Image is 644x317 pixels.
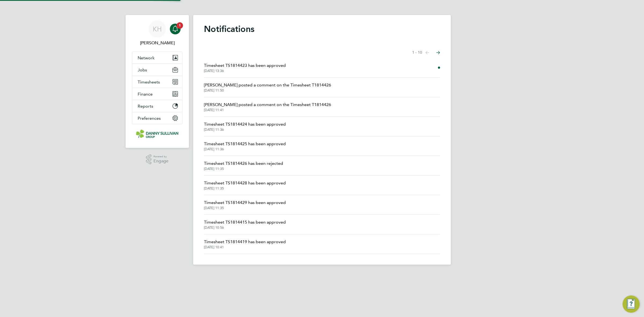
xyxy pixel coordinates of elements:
[204,186,286,191] span: [DATE] 11:35
[177,22,183,29] span: 1
[204,147,286,151] span: [DATE] 11:36
[204,206,286,210] span: [DATE] 11:35
[204,62,286,73] a: Timesheet TS1814423 has been approved[DATE] 13:36
[138,55,155,60] span: Network
[204,141,286,147] span: Timesheet TS1814425 has been approved
[204,225,286,230] span: [DATE] 10:56
[153,154,169,159] span: Powered by
[204,239,286,249] a: Timesheet TS1814419 has been approved[DATE] 10:41
[126,15,189,148] nav: Main navigation
[204,141,286,151] a: Timesheet TS1814425 has been approved[DATE] 11:36
[132,64,182,76] button: Jobs
[204,219,286,230] a: Timesheet TS1814415 has been approved[DATE] 10:56
[204,180,286,186] span: Timesheet TS1814428 has been approved
[204,167,283,171] span: [DATE] 11:35
[412,47,440,58] nav: Select page of notifications list
[204,62,286,69] span: Timesheet TS1814423 has been approved
[204,108,331,112] span: [DATE] 11:41
[132,100,182,112] button: Reports
[146,154,169,165] a: Powered byEngage
[204,239,286,245] span: Timesheet TS1814419 has been approved
[412,50,422,55] span: 1 - 10
[132,20,182,46] a: KH[PERSON_NAME]
[138,104,153,109] span: Reports
[153,159,169,163] span: Engage
[204,121,286,127] span: Timesheet TS1814424 has been approved
[204,199,286,206] span: Timesheet TS1814429 has been approved
[204,24,440,34] h1: Notifications
[204,82,331,88] span: [PERSON_NAME] posted a comment on the Timesheet T1814426
[153,25,162,32] span: KH
[132,76,182,88] button: Timesheets
[204,101,331,108] span: [PERSON_NAME] posted a comment on the Timesheet T1814426
[132,88,182,100] button: Finance
[132,52,182,64] button: Network
[204,121,286,132] a: Timesheet TS1814424 has been approved[DATE] 11:36
[138,92,153,97] span: Finance
[138,79,160,85] span: Timesheets
[204,199,286,210] a: Timesheet TS1814429 has been approved[DATE] 11:35
[132,130,182,138] a: Go to home page
[132,40,182,46] span: Katie Holland
[204,160,283,167] span: Timesheet TS1814426 has been rejected
[136,130,178,138] img: dannysullivan-logo-retina.png
[204,219,286,225] span: Timesheet TS1814415 has been approved
[204,69,286,73] span: [DATE] 13:36
[204,101,331,112] a: [PERSON_NAME] posted a comment on the Timesheet T1814426[DATE] 11:41
[623,296,640,313] button: Engage Resource Center
[204,127,286,132] span: [DATE] 11:36
[204,180,286,191] a: Timesheet TS1814428 has been approved[DATE] 11:35
[204,160,283,171] a: Timesheet TS1814426 has been rejected[DATE] 11:35
[204,82,331,93] a: [PERSON_NAME] posted a comment on the Timesheet T1814426[DATE] 11:50
[170,20,181,38] a: 1
[132,112,182,124] button: Preferences
[138,67,147,72] span: Jobs
[204,245,286,249] span: [DATE] 10:41
[204,88,331,93] span: [DATE] 11:50
[138,116,161,121] span: Preferences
